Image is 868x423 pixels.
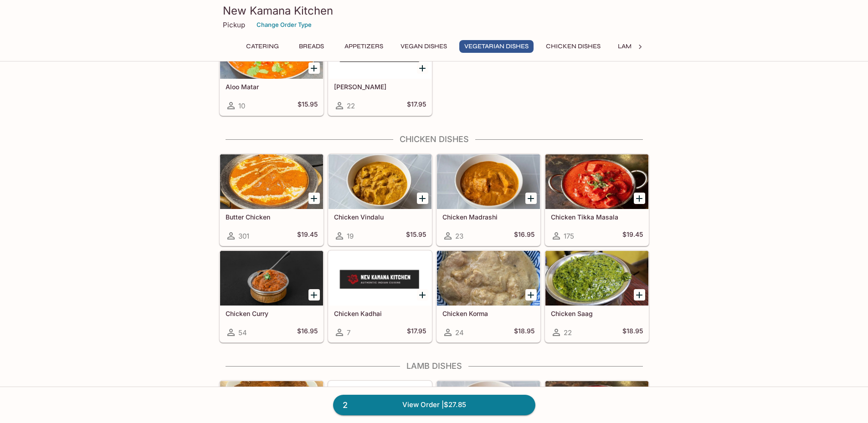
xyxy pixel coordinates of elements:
[406,230,426,241] h5: $15.95
[437,251,540,306] div: Chicken Korma
[297,327,318,338] h5: $16.95
[437,154,540,246] a: Chicken Madrashi23$16.95
[564,232,574,240] span: 175
[291,40,332,53] button: Breads
[223,4,646,18] h3: New Kamana Kitchen
[241,40,284,53] button: Catering
[329,24,431,79] div: Daal Makhni
[333,395,535,415] a: 2View Order |$27.85
[308,289,320,301] button: Add Chicken Curry
[455,328,464,337] span: 24
[545,251,648,306] div: Chicken Saag
[551,213,643,221] h5: Chicken Tikka Masala
[613,40,665,53] button: Lamb Dishes
[514,230,534,241] h5: $16.95
[238,328,247,337] span: 54
[334,83,426,91] h5: [PERSON_NAME]
[328,250,432,342] a: Chicken Kadhai7$17.95
[329,251,431,306] div: Chicken Kadhai
[328,154,432,246] a: Chicken Vindalu19$15.95
[622,327,643,338] h5: $18.95
[545,154,648,209] div: Chicken Tikka Masala
[339,40,388,53] button: Appetizers
[525,289,537,301] button: Add Chicken Korma
[437,250,540,342] a: Chicken Korma24$18.95
[337,399,353,412] span: 2
[329,154,431,209] div: Chicken Vindalu
[220,250,324,342] a: Chicken Curry54$16.95
[308,62,320,74] button: Add Aloo Matar
[220,24,324,116] a: Aloo Matar10$15.95
[564,328,572,337] span: 22
[298,100,318,111] h5: $15.95
[308,193,320,204] button: Add Butter Chicken
[238,232,249,240] span: 301
[220,154,324,246] a: Butter Chicken301$19.45
[226,213,318,221] h5: Butter Chicken
[514,327,534,338] h5: $18.95
[347,232,354,240] span: 19
[622,230,643,241] h5: $19.45
[252,18,316,32] button: Change Order Type
[545,154,649,246] a: Chicken Tikka Masala175$19.45
[541,40,606,53] button: Chicken Dishes
[545,250,649,342] a: Chicken Saag22$18.95
[442,310,534,317] h5: Chicken Korma
[220,154,323,209] div: Butter Chicken
[525,193,537,204] button: Add Chicken Madrashi
[220,24,323,79] div: Aloo Matar
[407,327,426,338] h5: $17.95
[442,213,534,221] h5: Chicken Madrashi
[417,289,428,301] button: Add Chicken Kadhai
[238,102,245,110] span: 10
[226,310,318,317] h5: Chicken Curry
[347,102,355,110] span: 22
[219,134,649,144] h4: Chicken Dishes
[334,213,426,221] h5: Chicken Vindalu
[455,232,463,240] span: 23
[407,100,426,111] h5: $17.95
[347,328,350,337] span: 7
[223,20,245,29] p: Pickup
[437,154,540,209] div: Chicken Madrashi
[297,230,318,241] h5: $19.45
[226,83,318,91] h5: Aloo Matar
[417,193,428,204] button: Add Chicken Vindalu
[459,40,534,53] button: Vegetarian Dishes
[219,361,649,371] h4: Lamb Dishes
[634,289,645,301] button: Add Chicken Saag
[634,193,645,204] button: Add Chicken Tikka Masala
[334,310,426,317] h5: Chicken Kadhai
[551,310,643,317] h5: Chicken Saag
[417,62,428,74] button: Add Daal Makhni
[395,40,452,53] button: Vegan Dishes
[220,251,323,306] div: Chicken Curry
[328,24,432,116] a: [PERSON_NAME]22$17.95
